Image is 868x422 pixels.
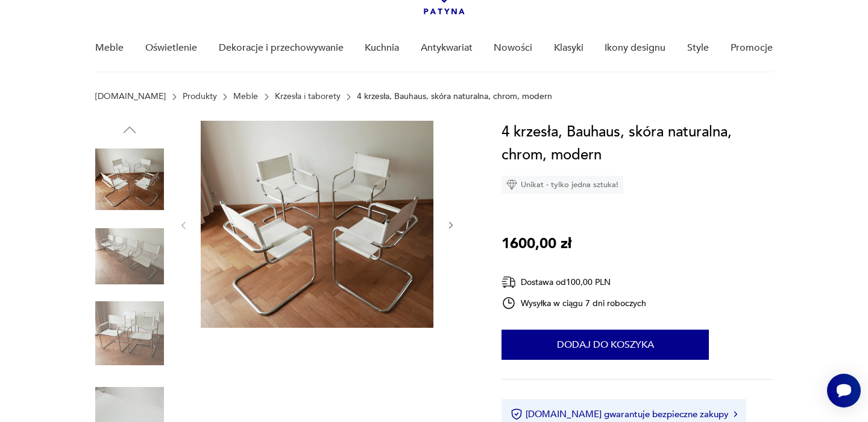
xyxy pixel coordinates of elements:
[183,92,217,101] a: Produkty
[494,25,532,71] a: Nowości
[145,25,197,71] a: Oświetlenie
[506,179,517,190] img: Ikona diamentu
[511,408,523,420] img: Ikona certyfikatu
[95,145,164,214] img: Zdjęcie produktu 4 krzesła, Bauhaus, skóra naturalna, chrom, modern
[731,25,773,71] a: Promocje
[95,299,164,368] img: Zdjęcie produktu 4 krzesła, Bauhaus, skóra naturalna, chrom, modern
[687,25,709,71] a: Style
[734,411,737,417] img: Ikona strzałki w prawo
[201,121,433,328] img: Zdjęcie produktu 4 krzesła, Bauhaus, skóra naturalna, chrom, modern
[95,25,124,71] a: Meble
[502,232,571,255] p: 1600,00 zł
[502,330,709,360] button: Dodaj do koszyka
[275,92,341,101] a: Krzesła i taborety
[827,374,861,408] iframe: Smartsupp widget button
[95,222,164,291] img: Zdjęcie produktu 4 krzesła, Bauhaus, skóra naturalna, chrom, modern
[95,92,166,101] a: [DOMAIN_NAME]
[421,25,473,71] a: Antykwariat
[502,275,516,290] img: Ikona dostawy
[502,275,646,290] div: Dostawa od 100,00 PLN
[502,296,646,310] div: Wysyłka w ciągu 7 dni roboczych
[219,25,344,71] a: Dekoracje i przechowywanie
[605,25,665,71] a: Ikony designu
[357,92,552,101] p: 4 krzesła, Bauhaus, skóra naturalna, chrom, modern
[233,92,258,101] a: Meble
[365,25,399,71] a: Kuchnia
[554,25,583,71] a: Klasyki
[511,408,737,420] button: [DOMAIN_NAME] gwarantuje bezpieczne zakupy
[502,176,623,194] div: Unikat - tylko jedna sztuka!
[502,121,772,167] h1: 4 krzesła, Bauhaus, skóra naturalna, chrom, modern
